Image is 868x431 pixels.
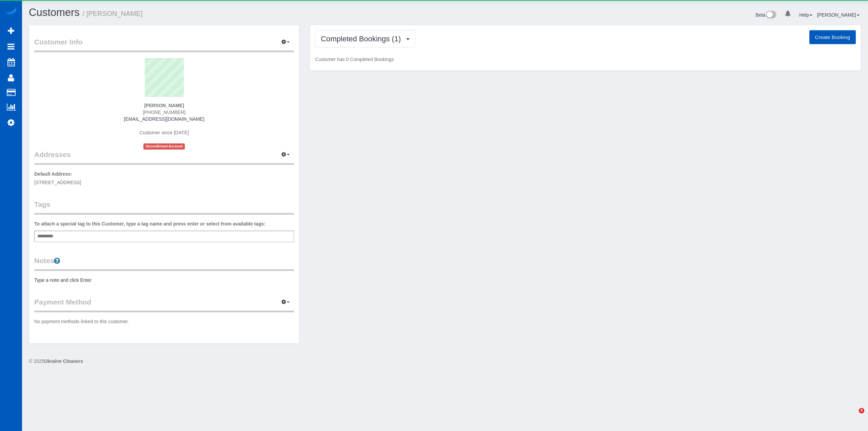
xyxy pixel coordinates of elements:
[143,143,185,149] span: Unconfirmed Account
[34,297,294,312] legend: Payment Method
[315,56,856,63] p: Customer has 0 Completed Bookings
[143,110,185,115] span: [PHONE_NUMBER]
[140,130,189,135] span: Customer since [DATE]
[29,6,80,18] a: Customers
[845,408,861,424] iframe: Intercom live chat
[144,103,184,108] strong: [PERSON_NAME]
[315,30,415,47] button: Completed Bookings (1)
[34,199,294,215] legend: Tags
[34,277,294,283] pre: Type a note and click Enter
[34,318,294,325] p: No payment methods linked to this customer.
[34,180,81,185] span: [STREET_ADDRESS]
[809,30,856,44] button: Create Booking
[859,408,864,413] span: 5
[756,12,777,18] a: Beta
[83,10,143,17] small: / [PERSON_NAME]
[765,11,776,20] img: New interface
[34,220,265,227] label: To attach a special tag to this Customer, type a tag name and press enter or select from availabl...
[34,37,294,52] legend: Customer Info
[799,12,812,18] a: Help
[817,12,860,18] a: [PERSON_NAME]
[44,358,83,364] strong: Ukraine Cleaners
[34,171,72,177] label: Default Address:
[124,116,204,122] a: [EMAIL_ADDRESS][DOMAIN_NAME]
[321,35,404,43] span: Completed Bookings (1)
[34,256,294,271] legend: Notes
[29,358,861,365] div: © 2025
[4,7,18,16] img: Automaid Logo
